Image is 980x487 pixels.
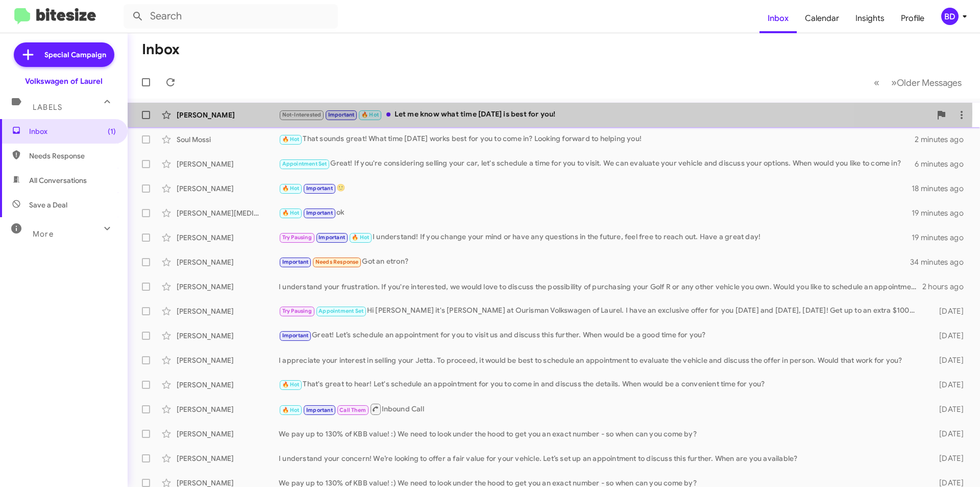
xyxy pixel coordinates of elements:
[282,381,300,388] span: 🔥 Hot
[912,233,972,243] div: 19 minutes ago
[124,4,338,29] input: Search
[847,4,893,33] a: Insights
[14,42,114,67] a: Special Campaign
[279,256,911,268] div: Got an etron?
[759,4,797,33] a: Inbox
[279,231,912,243] div: I understand! If you change your mind or have any questions in the future, feel free to reach out...
[177,159,279,169] div: [PERSON_NAME]
[177,429,279,439] div: [PERSON_NAME]
[361,111,379,118] span: 🔥 Hot
[318,308,363,314] span: Appointment Set
[279,330,923,341] div: Great! Let’s schedule an appointment for you to visit us and discuss this further. When would be ...
[915,159,972,169] div: 6 minutes ago
[922,282,972,292] div: 2 hours ago
[923,306,972,316] div: [DATE]
[177,355,279,365] div: [PERSON_NAME]
[108,126,116,136] span: (1)
[306,210,333,216] span: Important
[177,282,279,292] div: [PERSON_NAME]
[941,8,959,25] div: BD
[282,259,309,265] span: Important
[915,134,972,145] div: 2 minutes ago
[44,50,106,60] span: Special Campaign
[177,208,279,218] div: [PERSON_NAME][MEDICAL_DATA]
[352,234,369,241] span: 🔥 Hot
[177,233,279,243] div: [PERSON_NAME]
[177,110,279,120] div: [PERSON_NAME]
[282,185,300,192] span: 🔥 Hot
[923,453,972,463] div: [DATE]
[923,355,972,365] div: [DATE]
[177,380,279,390] div: [PERSON_NAME]
[282,308,312,314] span: Try Pausing
[279,133,915,145] div: That sounds great! What time [DATE] works best for you to come in? Looking forward to helping you!
[279,282,922,292] div: I understand your frustration. If you're interested, we would love to discuss the possibility of ...
[33,103,62,112] span: Labels
[797,4,847,33] a: Calendar
[874,76,879,89] span: «
[933,8,969,25] button: BD
[279,429,923,439] div: We pay up to 130% of KBB value! :) We need to look under the hood to get you an exact number - so...
[328,111,355,118] span: Important
[282,210,300,216] span: 🔥 Hot
[282,160,327,167] span: Appointment Set
[279,355,923,365] div: I appreciate your interest in selling your Jetta. To proceed, it would be best to schedule an app...
[923,429,972,439] div: [DATE]
[279,109,931,121] div: Let me know what time [DATE] is best for you!
[29,175,87,185] span: All Conversations
[315,259,359,265] span: Needs Response
[891,76,897,89] span: »
[912,208,972,218] div: 19 minutes ago
[923,331,972,341] div: [DATE]
[279,182,912,194] div: 🙂
[279,379,923,390] div: That's great to hear! Let's schedule an appointment for you to come in and discuss the details. W...
[282,234,312,241] span: Try Pausing
[25,76,103,86] div: Volkswagen of Laurel
[177,257,279,267] div: [PERSON_NAME]
[923,404,972,414] div: [DATE]
[868,72,886,93] button: Previous
[29,126,116,136] span: Inbox
[868,72,968,93] nav: Page navigation example
[282,136,300,143] span: 🔥 Hot
[897,77,962,88] span: Older Messages
[282,407,300,413] span: 🔥 Hot
[177,404,279,414] div: [PERSON_NAME]
[177,331,279,341] div: [PERSON_NAME]
[279,158,915,170] div: Great! If you're considering selling your car, let's schedule a time for you to visit. We can eva...
[279,453,923,463] div: I understand your concern! We’re looking to offer a fair value for your vehicle. Let’s set up an ...
[885,72,968,93] button: Next
[33,229,54,239] span: More
[911,257,972,267] div: 34 minutes ago
[893,4,933,33] a: Profile
[279,403,923,415] div: Inbound Call
[339,407,366,413] span: Call Them
[177,183,279,194] div: [PERSON_NAME]
[306,407,333,413] span: Important
[306,185,333,192] span: Important
[923,380,972,390] div: [DATE]
[282,111,322,118] span: Not-Interested
[29,151,116,161] span: Needs Response
[318,234,345,241] span: Important
[912,183,972,194] div: 18 minutes ago
[279,305,923,317] div: Hi [PERSON_NAME] it's [PERSON_NAME] at Ourisman Volkswagen of Laurel. I have an exclusive offer f...
[177,306,279,316] div: [PERSON_NAME]
[142,41,180,58] h1: Inbox
[177,453,279,463] div: [PERSON_NAME]
[282,332,309,339] span: Important
[29,200,67,210] span: Save a Deal
[177,134,279,145] div: Soul Mossi
[279,207,912,219] div: ok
